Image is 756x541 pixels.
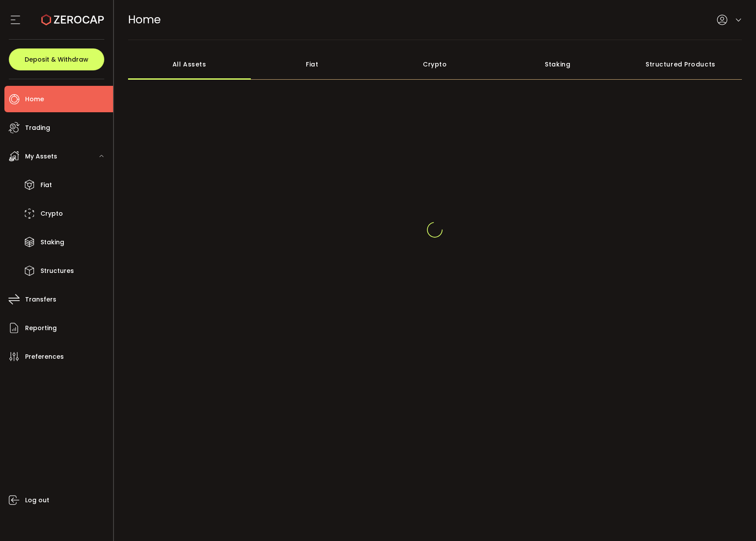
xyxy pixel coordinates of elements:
[40,207,63,220] span: Crypto
[619,49,742,80] div: Structured Products
[496,49,619,80] div: Staking
[251,49,374,80] div: Fiat
[25,322,57,335] span: Reporting
[25,93,44,106] span: Home
[25,293,56,306] span: Transfers
[40,265,74,277] span: Structures
[128,12,161,27] span: Home
[25,56,88,63] span: Deposit & Withdraw
[25,494,49,507] span: Log out
[25,121,50,134] span: Trading
[128,49,251,80] div: All Assets
[40,179,52,191] span: Fiat
[25,350,64,363] span: Preferences
[9,48,104,70] button: Deposit & Withdraw
[25,150,57,163] span: My Assets
[40,236,64,249] span: Staking
[374,49,496,80] div: Crypto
